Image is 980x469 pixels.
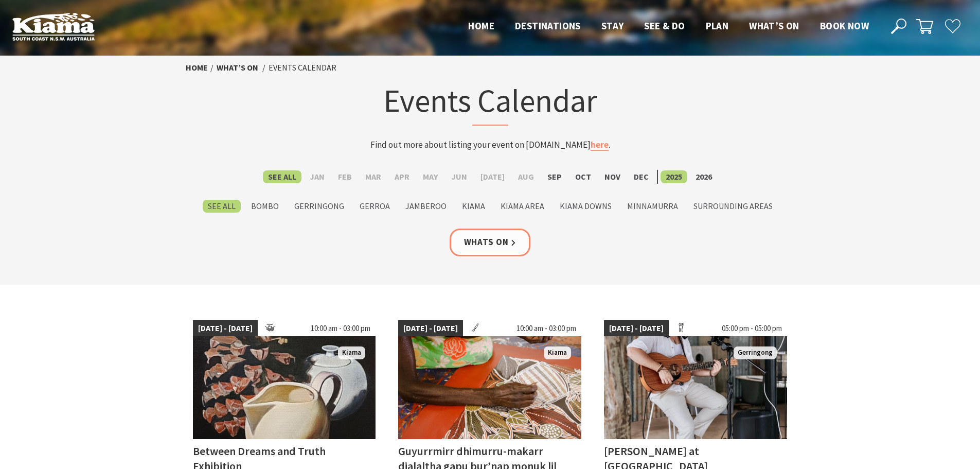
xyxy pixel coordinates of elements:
[749,20,799,32] span: What’s On
[398,336,581,439] img: Aboriginal artist Joy Borruwa sitting on the floor painting
[446,170,472,183] label: Jun
[246,200,284,213] label: Bombo
[360,170,386,183] label: Mar
[333,170,357,183] label: Feb
[475,170,510,183] label: [DATE]
[338,346,365,359] span: Kiama
[644,20,685,32] span: See & Do
[418,170,443,183] label: May
[306,320,376,337] span: 10:00 am - 03:00 pm
[398,320,463,337] span: [DATE] - [DATE]
[604,336,787,439] img: Tayvin Martins
[591,139,609,151] a: here
[820,20,869,32] span: Book now
[12,12,95,41] img: Kiama Logo
[661,170,687,183] label: 2025
[542,170,567,183] label: Sep
[400,200,452,213] label: Jamberoo
[354,200,395,213] label: Gerroa
[622,200,683,213] label: Minnamurra
[263,170,301,183] label: See All
[450,229,531,256] a: Whats On
[193,320,258,337] span: [DATE] - [DATE]
[601,20,624,32] span: Stay
[468,20,494,32] span: Home
[599,170,626,183] label: Nov
[217,62,258,73] a: What’s On
[570,170,596,183] label: Oct
[604,320,669,337] span: [DATE] - [DATE]
[305,170,330,183] label: Jan
[544,346,571,359] span: Kiama
[688,200,778,213] label: Surrounding Areas
[203,200,241,213] label: See All
[515,20,581,32] span: Destinations
[513,170,539,183] label: Aug
[734,346,777,359] span: Gerringong
[458,18,879,35] nav: Main Menu
[717,320,787,337] span: 05:00 pm - 05:00 pm
[289,80,692,126] h1: Events Calendar
[690,170,717,183] label: 2026
[706,20,729,32] span: Plan
[555,200,617,213] label: Kiama Downs
[389,170,415,183] label: Apr
[269,61,336,75] li: Events Calendar
[457,200,490,213] label: Kiama
[289,138,692,152] p: Find out more about listing your event on [DOMAIN_NAME] .
[495,200,549,213] label: Kiama Area
[511,320,581,337] span: 10:00 am - 03:00 pm
[629,170,654,183] label: Dec
[289,200,349,213] label: Gerringong
[186,62,208,73] a: Home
